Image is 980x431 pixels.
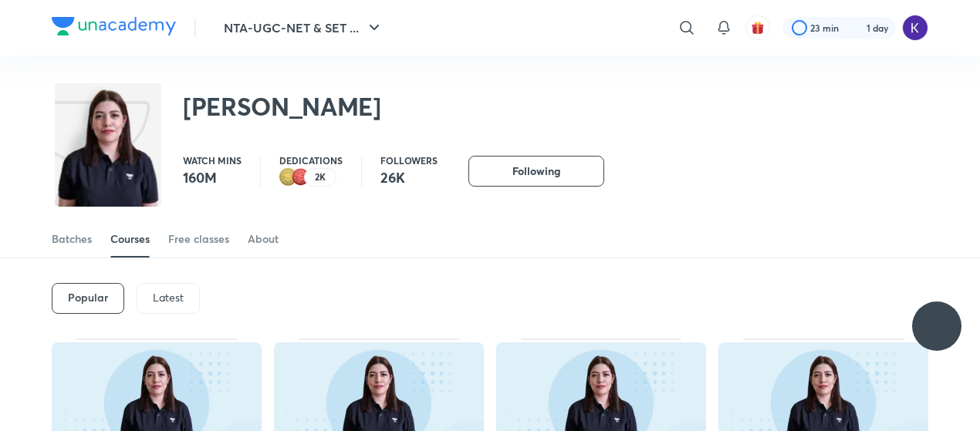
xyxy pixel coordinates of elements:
[110,231,150,247] div: Courses
[751,21,765,35] img: avatar
[279,168,298,187] img: educator badge2
[52,17,176,35] img: Company Logo
[55,86,161,248] img: class
[468,156,604,187] button: Following
[848,20,863,35] img: streak
[928,317,946,335] img: ttu
[183,156,242,165] p: Watch mins
[168,231,229,247] div: Free classes
[153,291,184,304] p: Latest
[183,168,242,187] p: 160M
[380,168,438,187] p: 26K
[512,163,560,179] span: Following
[902,15,928,41] img: kanishka hemani
[68,291,108,304] h6: Popular
[279,156,343,165] p: Dedications
[52,231,92,247] div: Batches
[380,156,438,165] p: Followers
[168,221,229,258] a: Free classes
[183,91,381,122] h2: [PERSON_NAME]
[292,168,310,187] img: educator badge1
[110,221,150,258] a: Courses
[745,15,770,40] button: avatar
[52,221,92,258] a: Batches
[215,12,393,43] button: NTA-UGC-NET & SET ...
[248,231,279,247] div: About
[315,172,326,183] p: 2K
[248,221,279,258] a: About
[52,17,176,39] a: Company Logo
